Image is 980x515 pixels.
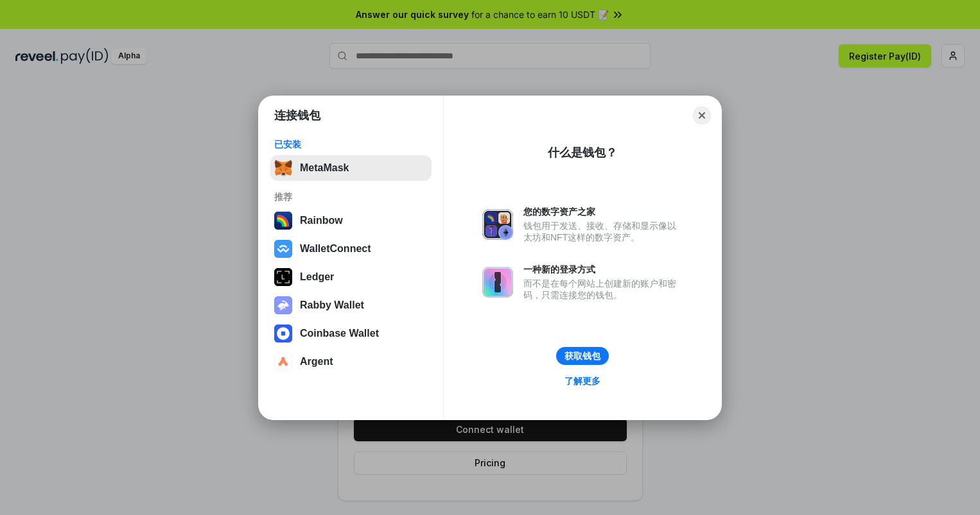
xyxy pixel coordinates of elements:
img: svg+xml,%3Csvg%20xmlns%3D%22http%3A%2F%2Fwww.w3.org%2F2000%2Fsvg%22%20width%3D%2228%22%20height%3... [274,268,292,286]
button: Close [693,106,711,124]
button: Argent [270,349,432,375]
a: 了解更多 [557,373,608,389]
div: 而不是在每个网站上创建新的账户和密码，只需连接您的钱包。 [523,278,683,301]
div: Argent [300,356,333,367]
img: svg+xml,%3Csvg%20width%3D%2228%22%20height%3D%2228%22%20viewBox%3D%220%200%2028%2028%22%20fill%3D... [274,325,292,342]
button: Rabby Wallet [270,292,432,318]
div: MetaMask [300,162,349,174]
img: svg+xml,%3Csvg%20width%3D%22120%22%20height%3D%22120%22%20viewBox%3D%220%200%20120%20120%22%20fil... [274,212,292,230]
div: Ledger [300,271,334,283]
button: WalletConnect [270,236,432,262]
img: svg+xml,%3Csvg%20fill%3D%22none%22%20height%3D%2233%22%20viewBox%3D%220%200%2035%2033%22%20width%... [274,159,292,177]
div: WalletConnect [300,243,371,255]
img: svg+xml,%3Csvg%20width%3D%2228%22%20height%3D%2228%22%20viewBox%3D%220%200%2028%2028%22%20fill%3D... [274,353,292,371]
img: svg+xml,%3Csvg%20width%3D%2228%22%20height%3D%2228%22%20viewBox%3D%220%200%2028%2028%22%20fill%3D... [274,240,292,258]
div: 什么是钱包？ [548,145,617,160]
div: 您的数字资产之家 [523,206,683,217]
div: 推荐 [274,191,428,203]
div: Rabby Wallet [300,300,364,311]
div: 获取钱包 [564,350,600,362]
button: Rainbow [270,208,432,233]
div: 钱包用于发送、接收、存储和显示像以太坊和NFT这样的数字资产。 [523,220,683,243]
img: svg+xml,%3Csvg%20xmlns%3D%22http%3A%2F%2Fwww.w3.org%2F2000%2Fsvg%22%20fill%3D%22none%22%20viewBox... [482,267,513,298]
div: Coinbase Wallet [300,328,379,339]
button: 获取钱包 [556,347,609,365]
img: svg+xml,%3Csvg%20xmlns%3D%22http%3A%2F%2Fwww.w3.org%2F2000%2Fsvg%22%20fill%3D%22none%22%20viewBox... [482,209,513,240]
button: Ledger [270,264,432,290]
div: 一种新的登录方式 [523,264,683,275]
button: Coinbase Wallet [270,321,432,346]
button: MetaMask [270,155,432,181]
div: 已安装 [274,139,428,150]
h1: 连接钱包 [274,108,320,123]
div: Rainbow [300,215,343,226]
img: svg+xml,%3Csvg%20xmlns%3D%22http%3A%2F%2Fwww.w3.org%2F2000%2Fsvg%22%20fill%3D%22none%22%20viewBox... [274,296,292,314]
div: 了解更多 [564,375,600,387]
